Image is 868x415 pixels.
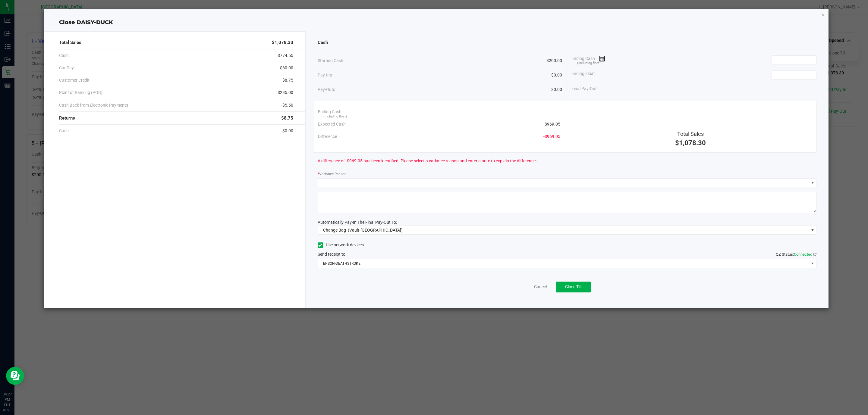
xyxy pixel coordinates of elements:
[44,18,829,27] div: Close DAISY-DUCK
[534,284,547,290] a: Cancel
[59,89,102,96] span: Point of Banking (POB)
[318,242,364,248] label: Use network devices
[318,220,397,225] span: Automatically Pay-In The Final Pay-Out To:
[282,77,293,83] span: $8.75
[272,39,293,46] span: $1,078.30
[59,128,69,134] span: Cash
[571,55,605,64] span: Ending Cash
[318,171,347,177] label: Variance Reason
[59,39,81,46] span: Total Sales
[278,89,293,96] span: $235.00
[323,228,346,232] span: Change Bag
[323,114,347,119] span: (including float)
[281,102,293,108] span: -$5.50
[348,228,403,232] span: (Vault-[GEOGRAPHIC_DATA])
[59,52,69,59] span: Cash
[546,58,562,64] span: $200.00
[318,109,341,115] span: Ending Cash
[59,112,293,125] div: Returns
[545,121,560,127] span: $969.05
[59,102,128,108] span: Cash Back from Electronic Payments
[318,259,809,268] span: EPSON-DEATHSTROKE
[776,252,816,257] span: QZ Status:
[675,139,706,147] span: $1,078.30
[318,121,346,127] span: Expected Cash
[677,131,704,137] span: Total Sales
[571,86,597,92] span: Final Pay-Out
[571,70,595,80] span: Ending Float
[279,115,293,122] span: -$8.75
[565,284,581,289] span: Close Till
[59,77,90,83] span: Customer Credit
[318,58,343,64] span: Starting Cash
[318,72,332,78] span: Pay-Ins
[278,52,293,59] span: $774.55
[59,65,74,71] span: CanPay
[318,133,337,140] span: Difference
[318,39,328,46] span: Cash
[6,367,24,385] iframe: Resource center
[551,72,562,78] span: $0.00
[794,252,812,257] span: Connected
[577,61,601,66] span: (including float)
[551,86,562,93] span: $0.00
[318,158,536,164] span: A difference of -$969.05 has been identified. Please select a variance reason and enter a note to...
[282,128,293,134] span: $0.00
[543,133,560,140] span: -$969.05
[280,65,293,71] span: $60.00
[318,252,346,257] span: Send receipt to:
[318,86,335,93] span: Pay-Outs
[556,282,591,292] button: Close Till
